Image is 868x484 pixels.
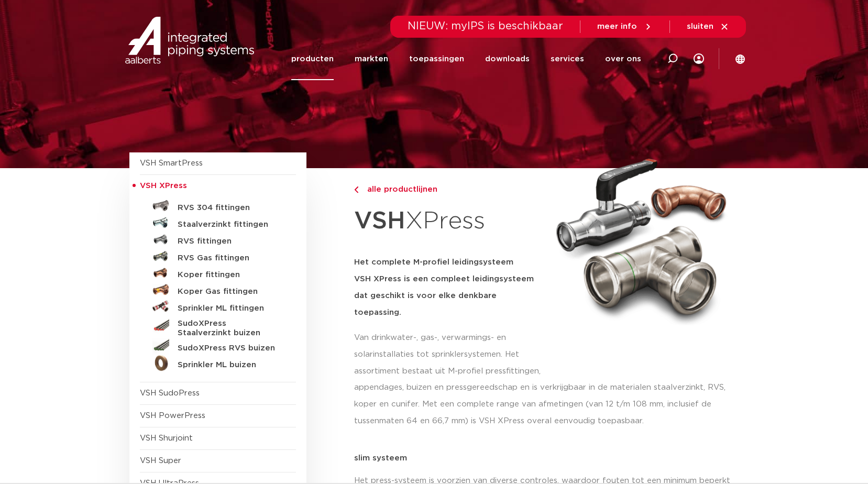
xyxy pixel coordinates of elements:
[291,38,334,80] a: producten
[178,344,281,353] h5: SudoXPress RVS buizen
[140,182,187,190] span: VSH XPress
[354,183,544,196] a: alle productlijnen
[140,298,296,315] a: Sprinkler ML fittingen
[140,265,296,281] a: Koper fittingen
[178,237,281,246] h5: RVS fittingen
[551,38,584,80] a: services
[694,38,704,80] div: my IPS
[605,38,641,80] a: over ons
[354,454,739,462] p: slim systeem
[291,38,641,80] nav: Menu
[178,319,281,338] h5: SudoXPress Staalverzinkt buizen
[140,231,296,248] a: RVS fittingen
[354,186,358,193] img: chevron-right.svg
[140,412,205,420] a: VSH PowerPress
[178,304,281,313] h5: Sprinkler ML fittingen
[354,379,739,430] p: appendages, buizen en pressgereedschap en is verkrijgbaar in de materialen staalverzinkt, RVS, ko...
[178,270,281,280] h5: Koper fittingen
[687,22,729,31] a: sluiten
[687,23,713,30] span: sluiten
[178,203,281,213] h5: RVS 304 fittingen
[140,159,203,167] a: VSH SmartPress
[140,457,181,465] a: VSH Super
[485,38,530,80] a: downloads
[597,23,637,30] span: meer info
[140,281,296,298] a: Koper Gas fittingen
[178,360,281,370] h5: Sprinkler ML buizen
[354,209,405,233] strong: VSH
[140,355,296,371] a: Sprinkler ML buizen
[140,389,200,397] a: VSH SudoPress
[140,434,193,442] a: VSH Shurjoint
[354,201,544,241] h1: XPress
[178,254,281,263] h5: RVS Gas fittingen
[178,287,281,296] h5: Koper Gas fittingen
[409,38,464,80] a: toepassingen
[140,315,296,338] a: SudoXPress Staalverzinkt buizen
[354,329,544,380] p: Van drinkwater-, gas-, verwarmings- en solarinstallaties tot sprinklersystemen. Het assortiment b...
[597,22,653,31] a: meer info
[361,185,437,193] span: alle productlijnen
[140,197,296,214] a: RVS 304 fittingen
[178,220,281,229] h5: Staalverzinkt fittingen
[140,338,296,355] a: SudoXPress RVS buizen
[355,38,388,80] a: markten
[354,254,544,321] h5: Het complete M-profiel leidingsysteem VSH XPress is een compleet leidingsysteem dat geschikt is v...
[140,248,296,265] a: RVS Gas fittingen
[140,214,296,231] a: Staalverzinkt fittingen
[408,21,563,31] span: NIEUW: myIPS is beschikbaar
